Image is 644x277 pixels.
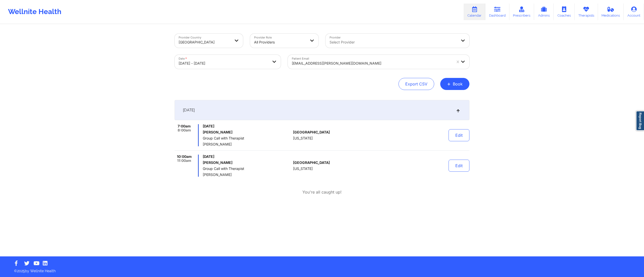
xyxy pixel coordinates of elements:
span: [DATE] [203,155,291,159]
a: Calendar [464,4,485,20]
span: [DATE] [203,124,291,128]
span: [DATE] [183,108,195,113]
div: All Providers [254,37,306,48]
div: [EMAIL_ADDRESS][PERSON_NAME][DOMAIN_NAME] [292,58,452,69]
button: Edit [449,129,469,141]
a: Admins [534,4,554,20]
a: Report Bug [636,111,644,131]
span: Group Call with Therapist [203,136,291,140]
a: Coaches [554,4,575,20]
button: Export CSV [398,78,434,90]
a: Dashboard [485,4,509,20]
a: Therapists [575,4,598,20]
div: [GEOGRAPHIC_DATA] [179,37,230,48]
a: Account [624,4,644,20]
span: [GEOGRAPHIC_DATA] [293,161,330,165]
span: + [447,82,451,85]
a: Medications [598,4,624,20]
span: [GEOGRAPHIC_DATA] [293,130,330,134]
a: Prescribers [509,4,534,20]
span: 11:00am [177,159,191,163]
p: © 2025 by Wellnite Health [11,265,633,273]
span: [US_STATE] [293,136,313,140]
span: 10:00am [177,155,192,159]
span: 8:00am [178,128,191,132]
button: +Book [440,78,469,90]
h6: [PERSON_NAME] [203,161,291,165]
span: [US_STATE] [293,167,313,171]
span: Group Call with Therapist [203,167,291,171]
span: [PERSON_NAME] [203,173,291,177]
p: You're all caught up! [302,189,342,195]
span: [PERSON_NAME] [203,142,291,146]
span: 7:00am [178,124,191,128]
h6: [PERSON_NAME] [203,130,291,134]
button: Edit [449,160,469,172]
div: [DATE] - [DATE] [179,58,268,69]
